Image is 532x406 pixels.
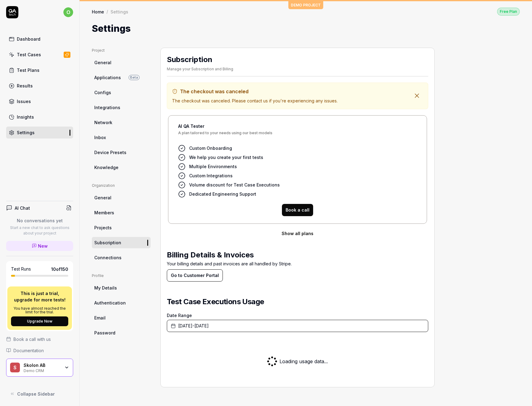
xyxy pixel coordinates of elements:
a: Book a call [282,207,313,213]
div: / [107,9,108,15]
div: Demo CRM [24,368,60,373]
h2: Subscription [167,54,233,65]
span: Inbox [94,134,106,141]
a: Test Plans [6,64,73,76]
span: We help you create your first tests [189,154,263,161]
span: A plan tailored to your needs using our best models [178,131,417,140]
div: Organization [92,183,151,188]
div: Profile [92,273,151,279]
span: Beta [129,75,140,80]
button: Collapse Sidebar [6,388,73,400]
h5: Test Runs [11,266,31,272]
span: Collapse Sidebar [17,391,55,397]
p: You have almost reached the limit for the trial. [11,307,68,314]
h4: AI Chat [15,205,30,211]
a: Members [92,207,151,218]
div: Dashboard [17,36,40,42]
span: Subscription [94,239,121,246]
p: This is just a trial, upgrade for more tests! [11,290,68,303]
a: Issues [6,95,73,107]
div: Free Plan [497,8,520,16]
span: My Details [94,285,117,291]
p: No conversations yet [6,217,73,224]
span: Custom Integrations [189,172,233,179]
a: My Details [92,282,151,293]
a: Projects [92,222,151,233]
span: Connections [94,254,122,261]
a: Dashboard [6,33,73,45]
button: Upgrade Now [11,316,68,326]
button: Book a call [282,204,313,216]
div: Manage your Subscription and Billing [167,66,233,72]
span: S [10,363,20,372]
button: Go to Customer Portal [167,269,223,282]
div: Project [92,48,151,53]
a: New [6,241,73,251]
a: Test Cases [6,49,73,61]
span: General [94,194,111,201]
span: Members [94,209,114,216]
a: Device Presets [92,147,151,158]
h2: Test Case Executions Usage [167,296,428,307]
div: Settings [17,129,35,136]
a: General [92,192,151,203]
a: Home [92,9,104,15]
span: o [63,7,73,17]
a: Subscription [92,237,151,248]
a: Inbox [92,132,151,143]
h2: Billing Details & Invoices [167,249,428,260]
a: Network [92,117,151,128]
p: Your billing details and past invoices are all handled by Stripe. [167,260,428,269]
span: Book a call with us [13,336,51,342]
span: Custom Onboarding [189,145,232,151]
span: Loading usage data... [279,358,328,365]
a: Authentication [92,297,151,308]
p: Start a new chat to ask questions about your project [6,225,73,236]
span: Email [94,315,106,321]
a: ApplicationsBeta [92,72,151,83]
button: Free Plan [497,7,520,16]
span: Authentication [94,300,126,306]
span: 10 of 150 [51,266,68,272]
div: Results [17,83,33,89]
a: Insights [6,111,73,123]
span: General [94,59,111,66]
span: Configs [94,89,111,96]
div: Test Plans [17,67,39,73]
button: [DATE]-[DATE] [167,320,428,332]
span: Knowledge [94,164,118,171]
span: The checkout was canceled [180,88,249,94]
label: Date Range [167,312,428,319]
h4: AI QA Tester [178,123,417,129]
div: Issues [17,98,31,105]
span: New [38,243,48,249]
button: SSkolon ABDemo CRM [6,359,73,377]
span: [DATE] - [DATE] [178,323,209,329]
button: Show all plans [167,227,428,240]
span: Dedicated Engineering Support [189,191,256,197]
a: Settings [6,127,73,138]
span: Network [94,119,112,126]
a: Connections [92,252,151,263]
a: Book a call with us [6,336,73,342]
a: Documentation [6,347,73,354]
span: Password [94,330,115,336]
div: Settings [111,9,128,15]
div: Skolon AB [24,363,60,368]
span: Volume discount for Test Case Executions [189,182,280,188]
span: Integrations [94,104,120,111]
h1: Settings [92,22,131,35]
span: Projects [94,224,112,231]
a: General [92,57,151,68]
a: Integrations [92,102,151,113]
a: Email [92,312,151,323]
button: o [63,6,73,18]
a: Configs [92,87,151,98]
a: Results [6,80,73,92]
div: Test Cases [17,51,41,58]
span: Documentation [13,347,44,354]
span: Applications [94,74,121,81]
p: The checkout was canceled. Please contact us if you're experiencing any issues. [172,98,338,104]
a: Knowledge [92,162,151,173]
